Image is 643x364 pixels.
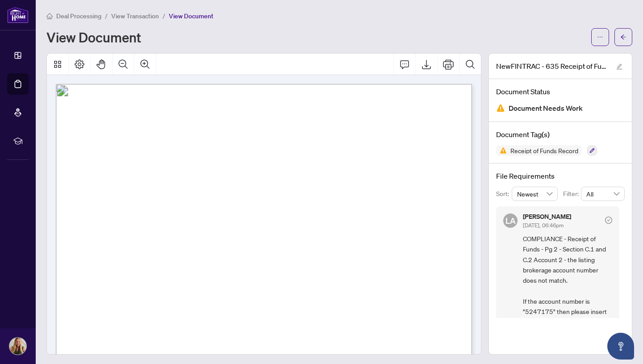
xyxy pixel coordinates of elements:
span: Newest [517,187,553,201]
span: LA [505,214,516,227]
span: check-circle [605,217,612,224]
img: Profile Icon [9,338,26,355]
li: / [163,11,165,21]
h4: File Requirements [496,171,625,181]
span: Deal Processing [56,12,101,20]
img: Document Status [496,104,505,113]
span: home [46,13,53,19]
span: All [586,187,619,201]
p: Sort: [496,189,512,199]
span: Receipt of Funds Record [507,147,582,154]
li: / [105,11,108,21]
span: NewFINTRAC - 635 Receipt of Funds Record - PropTx-OREA_[DATE] 18_48_01.pdf [496,61,608,71]
h4: Document Status [496,86,625,97]
span: View Transaction [111,12,159,20]
img: Status Icon [496,145,507,156]
img: logo [7,7,29,23]
h1: View Document [46,30,141,44]
button: Open asap [607,333,634,360]
p: Filter: [563,189,581,199]
span: Document Needs Work [509,102,583,114]
span: [DATE], 06:46pm [523,222,564,229]
span: ellipsis [597,34,603,40]
span: edit [616,63,622,70]
span: COMPLIANCE - Receipt of Funds - Pg 2 - Section C.1 and C.2 Account 2 - the listing brokerage acco... [523,234,612,338]
h4: Document Tag(s) [496,129,625,140]
span: arrow-left [620,34,626,40]
h5: [PERSON_NAME] [523,213,571,220]
span: View Document [169,12,213,20]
